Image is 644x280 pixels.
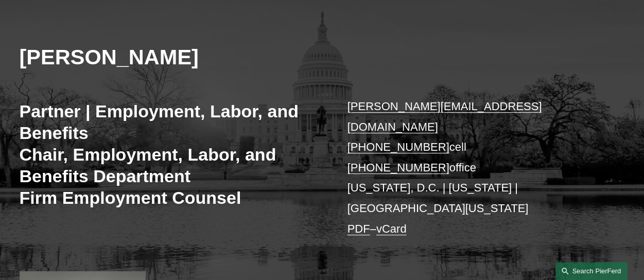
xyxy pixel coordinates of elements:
h2: [PERSON_NAME] [20,44,322,70]
a: [PHONE_NUMBER] [347,161,449,174]
a: [PHONE_NUMBER] [347,141,449,153]
a: PDF [347,222,370,235]
a: Search this site [555,262,628,280]
a: [PERSON_NAME][EMAIL_ADDRESS][DOMAIN_NAME] [347,100,542,133]
p: cell office [US_STATE], D.C. | [US_STATE] | [GEOGRAPHIC_DATA][US_STATE] – [347,96,600,239]
a: vCard [376,222,407,235]
h3: Partner | Employment, Labor, and Benefits Chair, Employment, Labor, and Benefits Department Firm ... [20,100,322,208]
